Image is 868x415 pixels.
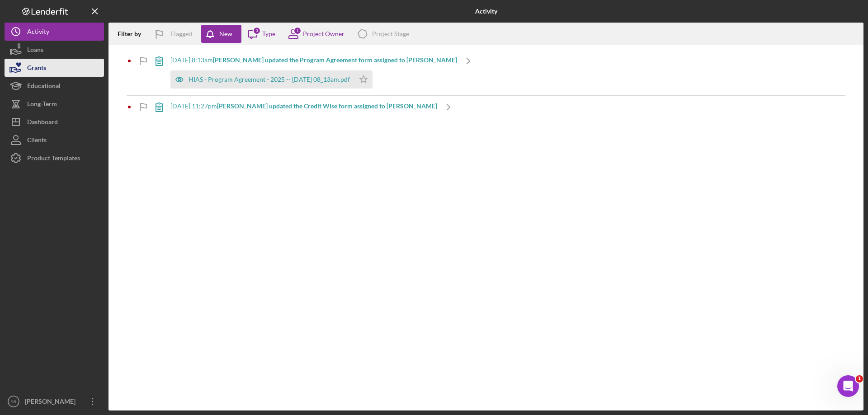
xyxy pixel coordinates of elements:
[856,375,863,382] span: 1
[5,23,104,41] button: Activity
[27,113,58,133] div: Dashboard
[23,392,81,413] div: [PERSON_NAME]
[170,25,192,43] div: Flagged
[27,149,80,169] div: Product Templates
[5,41,104,59] button: Loans
[5,77,104,95] button: Educational
[201,25,241,43] button: New
[5,131,104,149] button: Clients
[27,95,57,115] div: Long-Term
[5,113,104,131] button: Dashboard
[372,30,409,37] div: Project Stage
[5,95,104,113] button: Long-Term
[27,59,46,79] div: Grants
[219,25,232,43] div: New
[837,375,859,397] iframe: Intercom live chat
[148,96,460,118] a: [DATE] 11:27pm[PERSON_NAME] updated the Credit Wise form assigned to [PERSON_NAME]
[27,23,49,43] div: Activity
[10,399,16,404] text: SR
[262,30,275,37] div: Type
[27,131,47,151] div: Clients
[293,27,302,35] div: 1
[253,27,261,35] div: 3
[148,25,201,43] button: Flagged
[5,392,104,410] button: SR[PERSON_NAME]
[303,30,344,37] div: Project Owner
[170,70,373,89] button: HIAS - Program Agreement - 2025 -- [DATE] 08_13am.pdf
[5,149,104,167] button: Product Templates
[213,56,457,64] b: [PERSON_NAME] updated the Program Agreement form assigned to [PERSON_NAME]
[170,56,457,64] div: [DATE] 8:13am
[27,41,43,61] div: Loans
[217,102,437,110] b: [PERSON_NAME] updated the Credit Wise form assigned to [PERSON_NAME]
[148,50,480,95] a: [DATE] 8:13am[PERSON_NAME] updated the Program Agreement form assigned to [PERSON_NAME]HIAS - Pro...
[189,76,350,83] div: HIAS - Program Agreement - 2025 -- [DATE] 08_13am.pdf
[5,59,104,77] button: Grants
[118,30,148,37] div: Filter by
[170,103,437,110] div: [DATE] 11:27pm
[475,8,497,15] b: Activity
[27,77,61,97] div: Educational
